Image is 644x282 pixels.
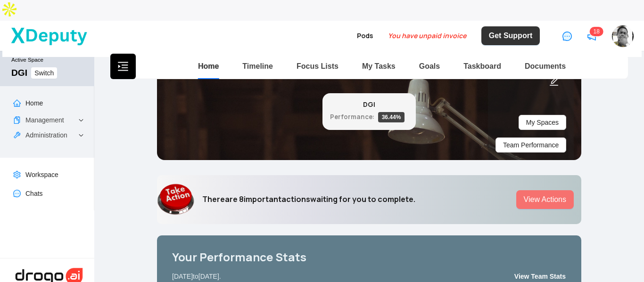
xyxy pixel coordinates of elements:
a: Documents [525,62,566,70]
span: Switch [34,68,54,78]
a: Goals [419,62,440,70]
a: Timeline [242,62,273,70]
span: message [562,32,572,41]
small: Performance: [330,113,374,121]
span: notification [587,32,596,41]
span: View Actions [524,194,566,205]
span: 8 [596,28,600,35]
h6: There are 8 important actions waiting for you to complete. [202,195,415,204]
button: View Actions [516,190,574,209]
span: 36.44 % [378,112,405,122]
button: Team Performance [495,137,566,153]
a: Taskboard [463,62,501,70]
h4: Your Performance Stats [172,250,566,264]
a: Administration [25,131,67,139]
button: Switch [31,67,57,79]
span: Get Support [489,30,532,41]
img: XDeputy [10,25,88,47]
div: DGI [11,68,27,78]
span: View Team Stats [514,271,566,282]
a: Pods [357,31,373,40]
a: Focus Lists [297,62,339,70]
small: Active Space [11,56,87,67]
a: Home [25,99,43,107]
span: menu-unfold [117,61,129,72]
span: snippets [13,116,21,124]
span: My Spaces [526,117,559,128]
span: tool [13,131,21,139]
sup: 18 [590,27,603,36]
span: 1 [594,28,597,35]
img: mystery man in hoodie [157,183,195,216]
img: ebwozq1hgdrcfxavlvnx.jpg [612,25,634,47]
a: Home [198,62,219,70]
span: Team Performance [503,140,559,150]
button: Get Support [481,26,540,45]
a: Workspace [25,171,58,178]
button: My Spaces [519,115,566,130]
a: Management [25,116,64,124]
b: DGI [363,100,375,109]
a: Chats [25,190,43,197]
a: My Tasks [362,62,396,70]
